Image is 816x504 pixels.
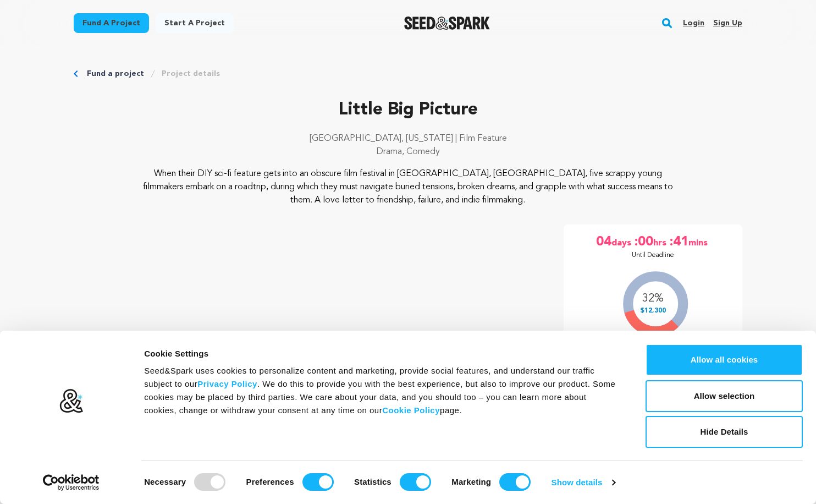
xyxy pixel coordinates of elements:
[246,477,294,486] strong: Preferences
[633,233,653,251] span: :00
[23,474,119,491] a: Usercentrics Cookiebot - opens in a new window
[74,145,742,158] p: Drama, Comedy
[611,233,633,251] span: days
[404,17,490,30] img: Seed&Spark Logo Dark Mode
[74,13,149,33] a: Fund a project
[74,97,742,123] p: Little Big Picture
[74,68,742,79] div: Breadcrumb
[156,13,234,33] a: Start a project
[596,233,611,251] span: 04
[653,233,669,251] span: hrs
[162,68,220,79] a: Project details
[683,14,704,32] a: Login
[632,251,674,260] p: Until Deadline
[688,233,710,251] span: mins
[144,477,186,486] strong: Necessary
[74,132,742,145] p: [GEOGRAPHIC_DATA], [US_STATE] | Film Feature
[354,477,392,486] strong: Statistics
[382,406,440,415] a: Cookie Policy
[552,474,615,491] a: Show details
[713,14,742,32] a: Sign up
[87,68,144,79] a: Fund a project
[669,233,688,251] span: :41
[646,380,803,412] button: Allow selection
[197,379,257,388] a: Privacy Policy
[404,17,490,30] a: Seed&Spark Homepage
[451,477,491,486] strong: Marketing
[144,364,621,417] div: Seed&Spark uses cookies to personalize content and marketing, provide social features, and unders...
[646,416,803,448] button: Hide Details
[144,347,621,360] div: Cookie Settings
[59,388,84,414] img: logo
[141,167,676,207] p: When their DIY sci-fi feature gets into an obscure film festival in [GEOGRAPHIC_DATA], [GEOGRAPHI...
[646,344,803,376] button: Allow all cookies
